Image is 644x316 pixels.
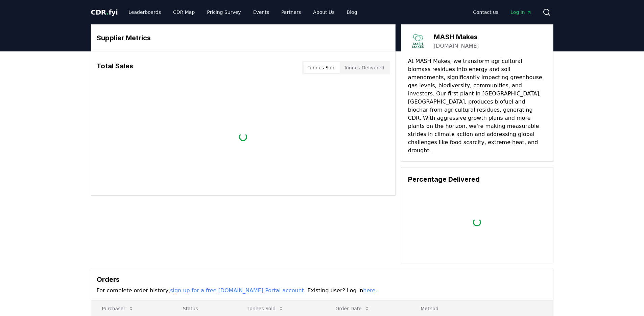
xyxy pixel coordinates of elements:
p: Method [415,305,547,312]
nav: Main [468,6,537,18]
button: Purchaser [97,302,139,315]
p: Status [177,305,231,312]
h3: Total Sales [97,61,133,74]
a: Blog [341,6,363,18]
a: About Us [308,6,340,18]
a: CDR.fyi [91,7,118,17]
a: Events [248,6,275,18]
a: Leaderboards [123,6,166,18]
div: loading [239,133,247,141]
a: Contact us [468,6,504,18]
button: Tonnes Sold [304,62,340,73]
h3: Supplier Metrics [97,33,390,43]
button: Tonnes Sold [242,302,289,315]
h3: MASH Makes [434,32,479,42]
a: sign up for a free [DOMAIN_NAME] Portal account [170,287,304,294]
p: For complete order history, . Existing user? Log in . [97,287,548,295]
button: Tonnes Delivered [340,62,388,73]
span: . [106,8,109,16]
span: CDR fyi [91,8,118,16]
a: here [363,287,375,294]
img: MASH Makes-logo [408,31,427,50]
button: Order Date [330,302,375,315]
span: Log in [510,9,531,16]
a: Pricing Survey [201,6,246,18]
a: Partners [276,6,306,18]
div: loading [473,218,481,226]
a: [DOMAIN_NAME] [434,42,479,50]
a: Log in [505,6,537,18]
p: At MASH Makes, we transform agricultural biomass residues into energy and soil amendments, signif... [408,57,546,155]
h3: Percentage Delivered [408,174,546,184]
h3: Orders [97,274,548,285]
a: CDR Map [168,6,200,18]
nav: Main [123,6,362,18]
